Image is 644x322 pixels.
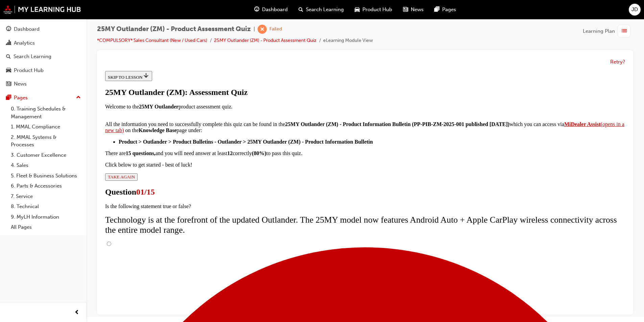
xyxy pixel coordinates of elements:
[37,35,76,41] strong: 25MY Outlander
[462,53,498,59] strong: MiDealer Assist
[254,25,255,33] span: |
[3,5,81,14] img: mmal
[74,308,79,317] span: prev-icon
[5,6,47,11] span: SKIP TO LESSON
[3,147,515,167] span: Technology is at the forefront of the updated Outlander. The 25MY model now features Android Auto...
[3,94,523,100] p: Click below to get started - best of luck!
[34,119,52,128] span: 01/15
[269,26,282,32] div: Failed
[3,35,523,42] p: Welcome to the product assessment quiz.
[3,22,84,92] button: DashboardAnalyticsSearch LearningProduct HubNews
[3,92,84,104] button: Pages
[97,25,251,33] span: 25MY Outlander (ZM) - Product Assessment Quiz
[14,67,44,74] div: Product Hub
[8,171,84,181] a: 5. Fleet & Business Solutions
[8,122,84,132] a: 1. MMAL Compliance
[355,5,360,14] span: car-icon
[3,119,523,128] h1: Question 1 of 15
[349,3,398,17] a: car-iconProduct Hub
[14,53,51,60] div: Search Learning
[5,106,32,111] span: TAKE AGAIN
[3,3,50,13] button: SKIP TO LESSON
[3,50,84,63] a: Search Learning
[3,119,34,128] span: Question
[6,95,11,101] span: pages-icon
[6,81,11,87] span: news-icon
[3,23,84,35] a: Dashboard
[429,3,461,17] a: pages-iconPages
[8,201,84,212] a: 8. Technical
[629,4,641,16] button: JD
[3,78,84,90] a: News
[3,64,84,77] a: Product Hub
[323,37,373,45] li: eLearning Module View
[631,6,638,14] span: JD
[8,222,84,232] a: All Pages
[8,104,84,122] a: 0. Training Schedules & Management
[23,82,53,88] strong: 15 questions,
[3,37,84,49] a: Analytics
[262,6,288,14] span: Dashboard
[8,150,84,160] a: 3. Customer Excellence
[434,5,439,14] span: pages-icon
[610,58,625,66] button: Retry?
[183,53,308,59] strong: 25MY Outlander (ZM) - Product Information Bulletin
[149,82,164,88] strong: (80%)
[254,5,259,14] span: guage-icon
[66,71,270,76] strong: > Product Bulletins - Outlander > 25MY Outlander (ZM) - Product Information Bulletin
[306,6,344,14] span: Search Learning
[583,27,615,35] span: Learning Plan
[6,40,11,46] span: chart-icon
[125,82,130,88] strong: 12
[398,3,429,17] a: news-iconNews
[6,68,11,74] span: car-icon
[214,38,316,43] a: 25MY Outlander (ZM) - Product Assessment Quiz
[6,26,11,32] span: guage-icon
[3,53,522,65] span: (opens in a new tab)
[8,132,84,150] a: 2. MMAL Systems & Processes
[310,53,407,59] strong: (PP-PIB-ZM-2025-001 published [DATE])
[622,27,627,35] span: list-icon
[16,71,65,76] strong: Product > Outlander
[8,212,84,222] a: 9. MyLH Information
[6,54,11,60] span: search-icon
[293,3,349,17] a: search-iconSearch Learning
[362,6,392,14] span: Product Hub
[299,5,303,14] span: search-icon
[442,6,456,14] span: Pages
[14,39,35,47] div: Analytics
[258,25,267,34] span: learningRecordVerb_FAIL-icon
[14,94,28,102] div: Pages
[8,160,84,171] a: 4. Sales
[249,3,293,17] a: guage-iconDashboard
[3,135,523,141] p: Is the following statement true or false?
[76,93,81,102] span: up-icon
[411,6,424,14] span: News
[14,25,40,33] div: Dashboard
[8,191,84,202] a: 7. Service
[8,181,84,191] a: 6. Parts & Accessories
[403,5,408,14] span: news-icon
[583,25,633,38] button: Learning Plan
[97,38,207,43] a: *COMPULSORY* Sales Consultant (New / Used Cars)
[14,80,27,88] div: News
[3,20,523,29] div: 25MY Outlander (ZM): Assessment Quiz
[3,47,523,65] p: All the information you need to successfully complete this quiz can be found in the which you can...
[3,82,523,88] p: There are and you will need answer at least correctly to pass this quiz.
[36,59,74,65] strong: Knowledge Base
